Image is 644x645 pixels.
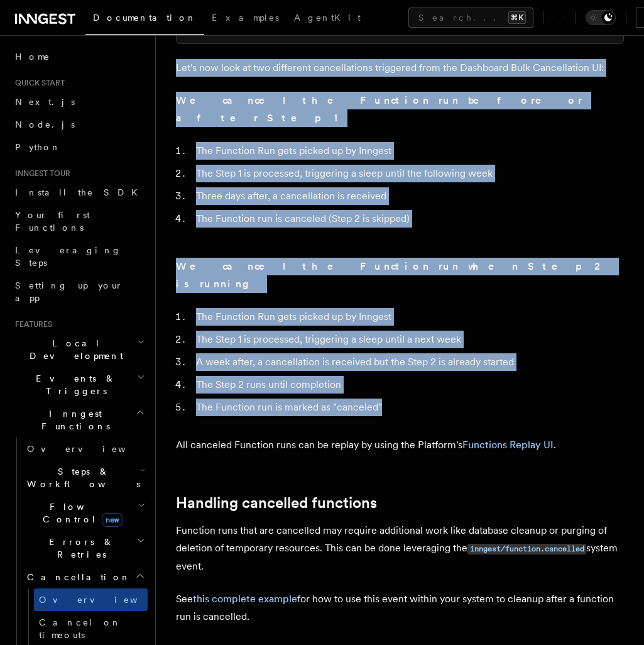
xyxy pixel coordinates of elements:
[15,245,121,268] span: Leveraging Steps
[85,4,204,35] a: Documentation
[192,308,624,326] li: The Function Run gets picked up by Inngest
[15,142,61,152] span: Python
[467,544,586,554] code: inngest/function.cancelled
[176,260,610,290] strong: We cancel the Function run when Step 2 is running
[176,590,624,626] p: See for how to use this event within your system to cleanup after a function run is cancelled.
[212,13,279,23] span: Examples
[467,542,586,554] a: inngest/function.cancelled
[102,513,123,527] span: new
[22,465,140,490] span: Steps & Workflows
[408,8,533,28] button: Search...⌘K
[586,10,616,25] button: Toggle dark mode
[15,210,90,233] span: Your first Functions
[176,494,377,512] a: Handling cancelled functions
[176,522,624,575] p: Function runs that are cancelled may require additional work like database cleanup or purging of ...
[10,113,148,136] a: Node.js
[15,187,145,197] span: Install the SDK
[294,13,361,23] span: AgentKit
[10,372,137,397] span: Events & Triggers
[193,593,297,605] a: this complete example
[192,399,624,416] li: The Function run is marked as "canceled"
[15,280,123,303] span: Setting up your app
[176,436,624,454] p: All canceled Function runs can be replay by using the Platform's .
[10,91,148,113] a: Next.js
[10,402,148,438] button: Inngest Functions
[192,376,624,394] li: The Step 2 runs until completion
[192,353,624,371] li: A week after, a cancellation is received but the Step 2 is already started
[192,187,624,205] li: Three days after, a cancellation is received
[176,59,624,77] p: Let's now look at two different cancellations triggered from the Dashboard Bulk Cancellation UI:
[39,617,121,640] span: Cancel on timeouts
[10,204,148,239] a: Your first Functions
[22,571,131,583] span: Cancellation
[10,332,148,367] button: Local Development
[34,588,148,611] a: Overview
[93,13,197,23] span: Documentation
[10,78,65,88] span: Quick start
[176,94,582,124] strong: We cancel the Function run before or after Step 1
[508,11,526,24] kbd: ⌘K
[10,367,148,402] button: Events & Triggers
[22,566,148,588] button: Cancellation
[10,239,148,274] a: Leveraging Steps
[22,460,148,495] button: Steps & Workflows
[22,531,148,566] button: Errors & Retries
[10,407,136,433] span: Inngest Functions
[10,319,52,329] span: Features
[462,439,554,451] a: Functions Replay UI
[287,4,368,34] a: AgentKit
[192,331,624,348] li: The Step 1 is processed, triggering a sleep until a next week
[10,136,148,158] a: Python
[10,45,148,68] a: Home
[15,97,75,107] span: Next.js
[22,536,136,561] span: Errors & Retries
[192,165,624,182] li: The Step 1 is processed, triggering a sleep until the following week
[10,337,137,362] span: Local Development
[10,168,70,179] span: Inngest tour
[15,119,75,130] span: Node.js
[15,50,50,63] span: Home
[192,210,624,228] li: The Function run is canceled (Step 2 is skipped)
[22,438,148,460] a: Overview
[10,274,148,309] a: Setting up your app
[39,595,168,605] span: Overview
[204,4,287,34] a: Examples
[27,444,156,454] span: Overview
[10,181,148,204] a: Install the SDK
[192,142,624,160] li: The Function Run gets picked up by Inngest
[22,500,138,526] span: Flow Control
[22,495,148,531] button: Flow Controlnew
